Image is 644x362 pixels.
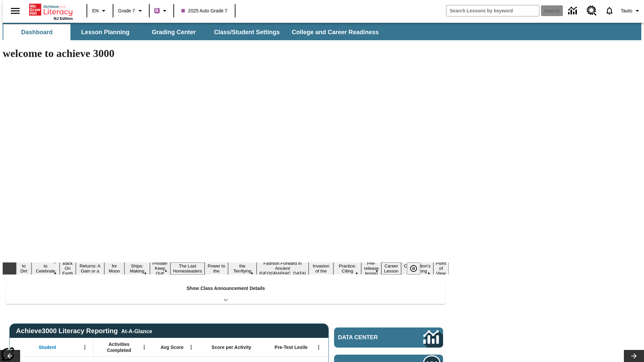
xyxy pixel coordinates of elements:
button: Pause [407,262,420,275]
span: Grade 7 [118,7,135,14]
button: Profile/Settings [618,5,644,17]
a: Data Center [564,2,583,20]
span: Activities Completed [97,341,141,353]
div: At-A-Glance [121,327,152,335]
span: Avg Score [160,344,183,350]
button: Slide 6 Cruise Ships: Making Waves [124,257,150,280]
span: Score per Activity [212,344,252,350]
button: Grading Center [140,24,207,40]
button: Open side menu [5,1,25,21]
span: B [155,6,159,15]
button: Slide 8 The Last Homesteaders [170,262,205,275]
button: Slide 16 The Constitution's Balancing Act [401,257,433,280]
span: NJ Edition [54,16,73,20]
p: Show Class Announcement Details [186,285,265,292]
button: Class/Student Settings [209,24,285,40]
div: SubNavbar [3,24,385,40]
button: Slide 3 Back On Earth [60,260,76,277]
div: Home [29,2,73,20]
button: Open Menu [314,342,324,352]
button: Open Menu [139,342,149,352]
div: Show Class Announcement Details [6,281,445,304]
button: Lesson carousel, Next [624,350,644,362]
button: Slide 2 Get Ready to Celebrate Juneteenth! [32,257,60,280]
button: Slide 11 Fashion Forward in Ancient Rome [257,260,309,277]
span: Achieve3000 Literacy Reporting [16,327,152,335]
span: EN [92,7,99,14]
button: Slide 5 Time for Moon Rules? [104,257,124,280]
span: Tauto [621,7,632,14]
a: Notifications [601,2,618,19]
button: Lesson Planning [72,24,139,40]
button: Slide 17 Point of View [433,260,449,277]
button: Slide 15 Career Lesson [381,262,401,275]
div: SubNavbar [3,23,641,40]
span: Student [39,344,56,350]
button: Slide 12 The Invasion of the Free CD [309,257,334,280]
input: search field [446,5,539,16]
button: Open Menu [186,342,196,352]
a: Home [29,3,73,16]
a: Data Center [334,327,443,348]
button: Slide 9 Solar Power to the People [205,257,228,280]
button: Dashboard [3,24,70,40]
button: Slide 7 Private! Keep Out! [150,260,170,277]
button: College and Career Readiness [286,24,384,40]
div: Pause [407,262,427,275]
span: Data Center [338,334,401,341]
span: 2025 Auto Grade 7 [181,7,228,14]
button: Boost Class color is purple. Change class color [152,5,171,17]
button: Language: EN, Select a language [89,5,111,17]
button: Open Menu [80,342,90,352]
h1: welcome to achieve 3000 [3,47,449,60]
button: Slide 14 Pre-release lesson [361,260,381,277]
span: Pre-Test Lexile [275,344,308,350]
button: Slide 4 Free Returns: A Gain or a Drain? [76,257,105,280]
a: Resource Center, Will open in new tab [583,2,601,20]
button: Slide 13 Mixed Practice: Citing Evidence [333,257,361,280]
button: Slide 1 Born to Dirt Bike [16,257,32,280]
button: Slide 10 Attack of the Terrifying Tomatoes [228,257,257,280]
button: Grade: Grade 7, Select a grade [115,5,147,17]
